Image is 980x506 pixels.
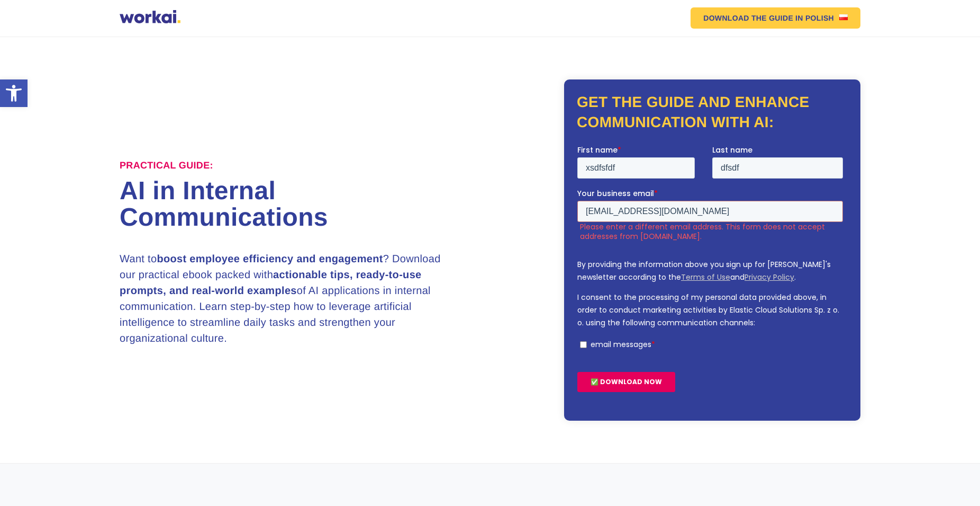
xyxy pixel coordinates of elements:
[703,14,793,22] em: DOWNLOAD THE GUIDE
[839,14,848,20] img: US flag
[157,253,383,265] strong: boost employee efficiency and engagement
[120,251,453,347] h3: Want to ? Download our practical ebook packed with of AI applications in internal communication. ...
[691,7,860,29] a: DOWNLOAD THE GUIDEIN POLISHUS flag
[577,92,848,132] h2: Get the guide and enhance communication with AI:
[120,160,213,172] label: Practical Guide:
[577,145,847,401] iframe: Form 1
[120,178,490,231] h1: AI in Internal Communications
